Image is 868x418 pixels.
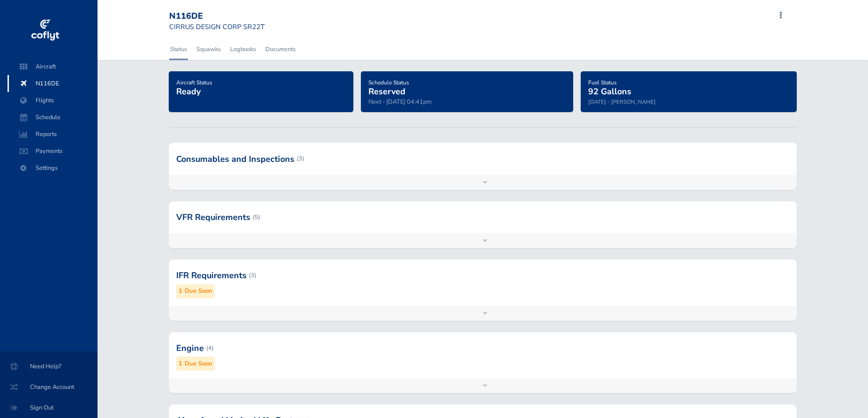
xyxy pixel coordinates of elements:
span: Reserved [368,86,405,97]
small: [DATE] - [PERSON_NAME] [588,98,656,106]
a: Status [169,39,188,60]
span: Payments [17,143,88,160]
span: Ready [176,86,201,97]
span: Sign Out [11,399,86,416]
a: Schedule StatusReserved [368,76,409,98]
small: Due Soon [185,359,212,369]
a: Logbooks [229,39,257,60]
span: 92 Gallons [588,86,631,97]
span: Change Account [11,379,86,395]
a: Documents [264,39,297,60]
span: N116DE [17,75,88,92]
a: Squawks [195,39,222,60]
small: Due Soon [185,286,212,296]
span: Settings [17,160,88,176]
span: Need Help? [11,358,86,375]
small: CIRRUS DESIGN CORP SR22T [169,22,265,31]
img: coflyt logo [30,16,60,45]
span: Aircraft [17,58,88,75]
span: Schedule Status [368,79,409,86]
span: Reports [17,126,88,143]
span: Next - [DATE] 04:41pm [368,98,432,106]
span: Aircraft Status [176,79,212,86]
div: N116DE [169,11,265,22]
span: Fuel Status [588,79,617,86]
span: Flights [17,92,88,109]
span: Schedule [17,109,88,126]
